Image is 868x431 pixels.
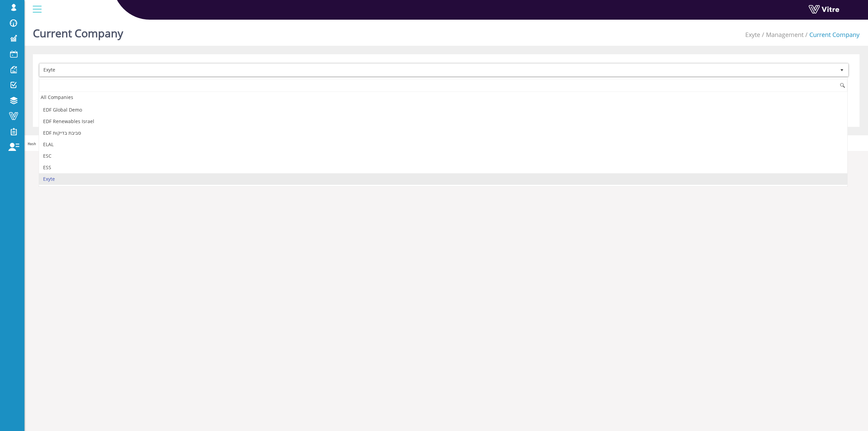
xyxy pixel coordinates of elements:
[39,173,847,185] li: Exyte
[39,104,847,116] li: EDF Global Demo
[39,139,847,150] li: ELAL
[745,31,760,39] a: Exyte
[39,93,847,102] div: All Companies
[836,64,848,76] span: select
[28,142,156,146] span: Hash '8b749f7' Date '[DATE] 13:30:34 +0000' Branch 'Production'
[39,116,847,127] li: EDF Renewables Israel
[39,150,847,162] li: ESC
[33,17,123,46] h1: Current Company
[804,31,860,39] li: Current Company
[760,31,804,39] li: Management
[39,162,847,173] li: ESS
[39,185,847,196] li: FIC Testing
[40,64,836,76] span: Exyte
[39,127,847,139] li: EDF סביבת בדיקות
